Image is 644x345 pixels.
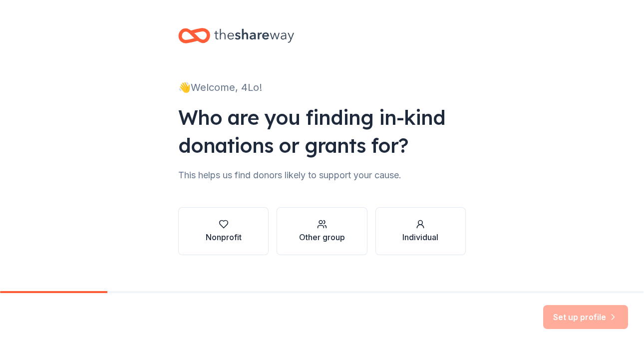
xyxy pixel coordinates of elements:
button: Other group [277,207,367,255]
div: Other group [299,231,345,243]
div: Nonprofit [206,231,242,243]
div: Individual [402,231,438,243]
button: Individual [375,207,466,255]
div: Who are you finding in-kind donations or grants for? [178,103,466,159]
button: Nonprofit [178,207,269,255]
div: 👋 Welcome, 4Lo! [178,79,466,95]
div: This helps us find donors likely to support your cause. [178,167,466,183]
